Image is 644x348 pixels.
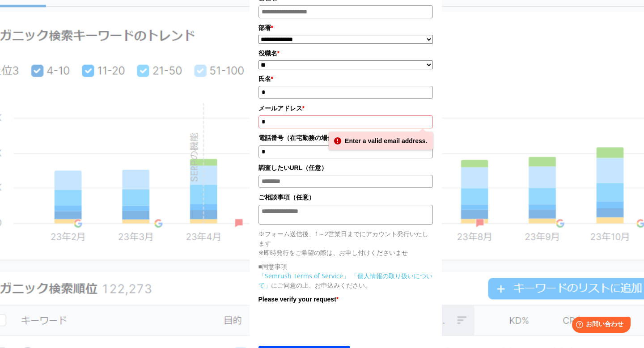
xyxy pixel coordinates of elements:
a: 「個人情報の取り扱いについて」 [258,272,432,289]
p: ■同意事項 [258,262,433,271]
p: にご同意の上、お申込みください。 [258,271,433,290]
label: 電話番号（在宅勤務の場合は携帯番号をお願いします） [258,133,433,143]
label: 役職名 [258,48,433,58]
iframe: Help widget launcher [564,313,634,338]
p: ※フォーム送信後、1～2営業日までにアカウント発行いたします ※即時発行をご希望の際は、お申し付けくださいませ [258,229,433,257]
label: ご相談事項（任意） [258,192,433,202]
label: 氏名 [258,74,433,84]
label: メールアドレス [258,103,433,113]
label: 調査したいURL（任意） [258,163,433,173]
div: Enter a valid email address. [329,132,432,150]
label: Please verify your request [258,294,433,304]
label: 部署 [258,23,433,33]
iframe: reCAPTCHA [258,306,394,341]
a: 「Semrush Terms of Service」 [258,272,349,280]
